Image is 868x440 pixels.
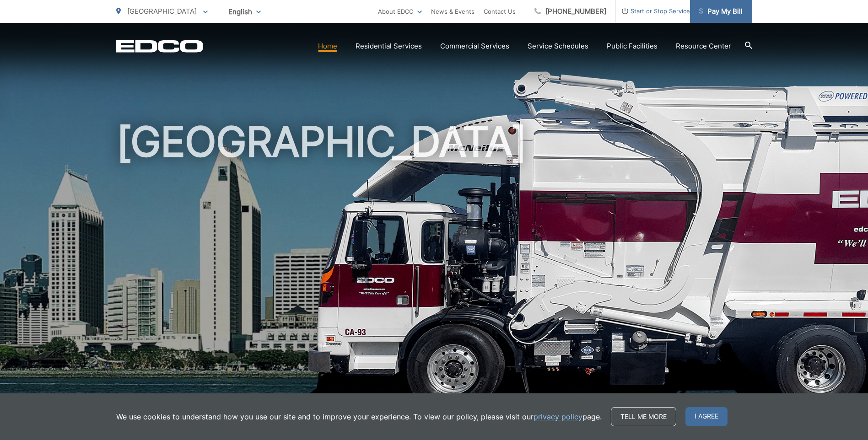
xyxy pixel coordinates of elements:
a: News & Events [431,6,474,17]
a: Service Schedules [528,41,588,52]
span: English [221,4,268,20]
h1: [GEOGRAPHIC_DATA] [116,119,752,408]
a: EDCD logo. Return to the homepage. [116,40,203,53]
a: Commercial Services [440,41,509,52]
a: Residential Services [356,41,422,52]
a: About EDCO [378,6,422,17]
a: Public Facilities [607,41,658,52]
a: Resource Center [676,41,731,52]
a: Contact Us [484,6,516,17]
span: Pay My Bill [699,6,743,17]
a: Tell me more [611,407,676,426]
span: I agree [685,407,728,426]
a: Home [318,41,337,52]
a: privacy policy [534,411,582,422]
p: We use cookies to understand how you use our site and to improve your experience. To view our pol... [116,411,602,422]
span: [GEOGRAPHIC_DATA] [127,7,197,16]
